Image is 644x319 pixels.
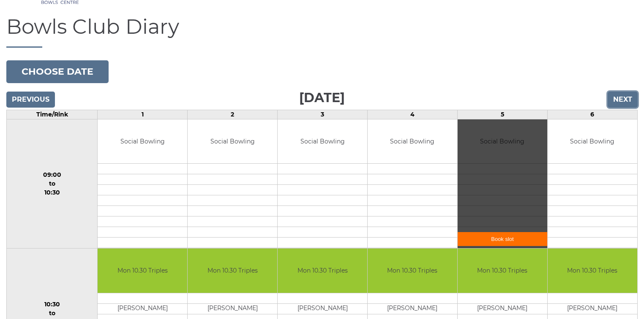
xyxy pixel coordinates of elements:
[278,303,367,314] td: [PERSON_NAME]
[7,110,98,119] td: Time/Rink
[188,249,277,293] td: Mon 10.30 Triples
[278,249,367,293] td: Mon 10.30 Triples
[98,303,187,314] td: [PERSON_NAME]
[278,119,367,164] td: Social Bowling
[98,110,188,119] td: 1
[7,119,98,249] td: 09:00 to 10:30
[608,92,638,108] input: Next
[6,60,109,83] button: Choose date
[188,110,278,119] td: 2
[98,249,187,293] td: Mon 10.30 Triples
[548,119,637,164] td: Social Bowling
[188,119,277,164] td: Social Bowling
[457,110,547,119] td: 5
[188,303,277,314] td: [PERSON_NAME]
[368,249,457,293] td: Mon 10.30 Triples
[548,249,637,293] td: Mon 10.30 Triples
[368,110,458,119] td: 4
[547,110,637,119] td: 6
[368,303,457,314] td: [PERSON_NAME]
[548,303,637,314] td: [PERSON_NAME]
[368,119,457,164] td: Social Bowling
[458,232,547,246] a: Book slot
[278,110,368,119] td: 3
[98,119,187,164] td: Social Bowling
[458,303,547,314] td: [PERSON_NAME]
[458,249,547,293] td: Mon 10.30 Triples
[6,92,55,108] input: Previous
[6,16,638,48] h1: Bowls Club Diary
